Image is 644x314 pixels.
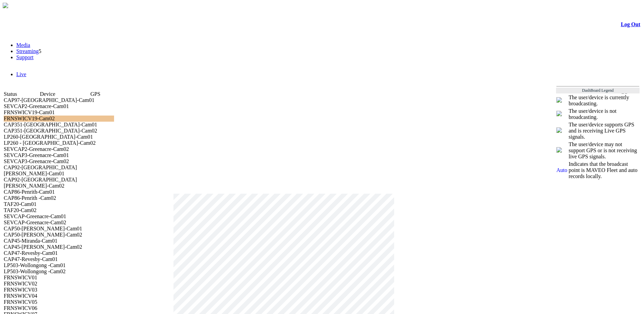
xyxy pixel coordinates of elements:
img: crosshair_blue.png [556,127,562,133]
td: LP503-Wollongong -Cam02 [4,268,114,275]
td: FRNSWICV01 [4,275,114,281]
a: Support [16,54,34,60]
td: CAP47-Revesby-Cam01 [4,256,114,262]
img: miniNoPlay.png [556,111,562,116]
a: Streaming [16,48,39,54]
td: TAF20-Cam01 [4,201,114,207]
td: The user/device supports GPS and is receiving Live GPS signals. [568,121,640,140]
td: Device [40,91,82,97]
a: Media [16,42,30,48]
td: FRNSWICV06 [4,305,114,311]
td: SEVCAP3-Greenacre-Cam02 [4,158,114,164]
td: SEVCAP2-Greenacre-Cam01 [4,103,114,109]
td: FRNSWICV19-Cam01 [4,109,114,116]
td: FRNSWICV02 [4,281,114,287]
td: CAP351-Bateau Bay-Cam01 [4,122,114,128]
a: Live [16,71,26,77]
td: CAP47-Revesby-Cam01 [4,250,114,256]
td: SEVCAP-Greenacre-Cam01 [4,213,114,220]
td: The user/device may not support GPS or is not receiving live GPS signals. [568,141,640,160]
td: CAP50-Hornsby-Cam02 [4,232,114,238]
td: FRNSWICV05 [4,299,114,305]
td: CAP92-St Andrews-Cam02 [4,177,114,189]
td: The user/device is not broadcasting. [568,108,640,121]
img: arrow-3.png [3,3,8,8]
td: TAF20-Cam02 [4,207,114,213]
td: CAP92-St Andrews-Cam01 [4,164,114,177]
img: crosshair_gray.png [556,147,562,153]
a: Log Out [621,21,640,27]
td: SEVCAP-Greenacre-Cam02 [4,220,114,226]
td: SEVCAP3-Greenacre-Cam01 [4,152,114,158]
td: GPS [82,91,109,97]
td: CAP50-Hornsby-Cam01 [4,226,114,232]
td: CAP86-Penrith -Cam02 [4,195,114,201]
td: LP260 - Newcastle-Cam02 [4,140,114,146]
td: CAP45-Miranda-Cam02 [4,244,114,250]
td: CAP97-Huntingwood-Cam01 [4,97,114,103]
td: LP260-Newcastle-Cam01 [4,134,114,140]
span: Auto [556,167,567,173]
td: LP503-Wollongong -Cam01 [4,262,114,268]
span: Welcome, [PERSON_NAME] (General User) [527,89,608,94]
td: CAP351-Bateau Bay-Cam02 [4,128,114,134]
td: CAP86-Penrith-Cam01 [4,189,114,195]
td: The user/device is currently broadcasting. [568,94,640,107]
td: Status [4,91,40,97]
td: FRNSWICV03 [4,287,114,293]
span: 5 [39,48,41,54]
td: SEVCAP2-Greenacre-Cam02 [4,146,114,152]
td: FRNSWICV19-Cam02 [4,116,114,122]
td: DashBoard Legend [556,88,640,93]
img: miniPlay.png [556,97,562,103]
td: CAP45-Miranda-Cam01 [4,238,114,244]
td: FRNSWICV04 [4,293,114,299]
td: Indicates that the broadcast point is MAVEO Fleet and auto records locally. [568,161,640,180]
